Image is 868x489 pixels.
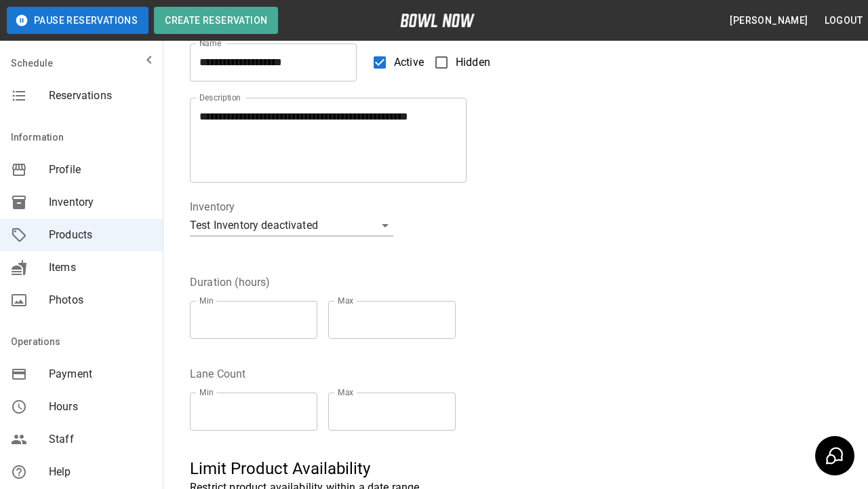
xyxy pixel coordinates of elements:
[49,464,152,480] span: Help
[49,227,152,243] span: Products
[49,88,152,104] span: Reservations
[190,274,270,290] legend: Duration (hours)
[49,194,152,211] span: Inventory
[49,399,152,415] span: Hours
[427,48,490,77] label: Hidden products will not be visible to customers. You can still create and use them for bookings.
[154,7,278,34] button: Create Reservation
[49,259,152,276] span: Items
[190,199,235,215] legend: Inventory
[49,431,152,448] span: Staff
[190,366,246,382] legend: Lane Count
[819,8,868,33] button: Logout
[7,7,149,34] button: Pause Reservations
[49,162,152,178] span: Profile
[49,366,152,382] span: Payment
[49,292,152,308] span: Photos
[456,54,490,71] span: Hidden
[190,458,613,479] h5: Limit Product Availability
[724,8,813,33] button: [PERSON_NAME]
[400,14,475,27] img: logo
[190,215,393,236] div: Test Inventory deactivated
[394,54,424,71] span: Active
